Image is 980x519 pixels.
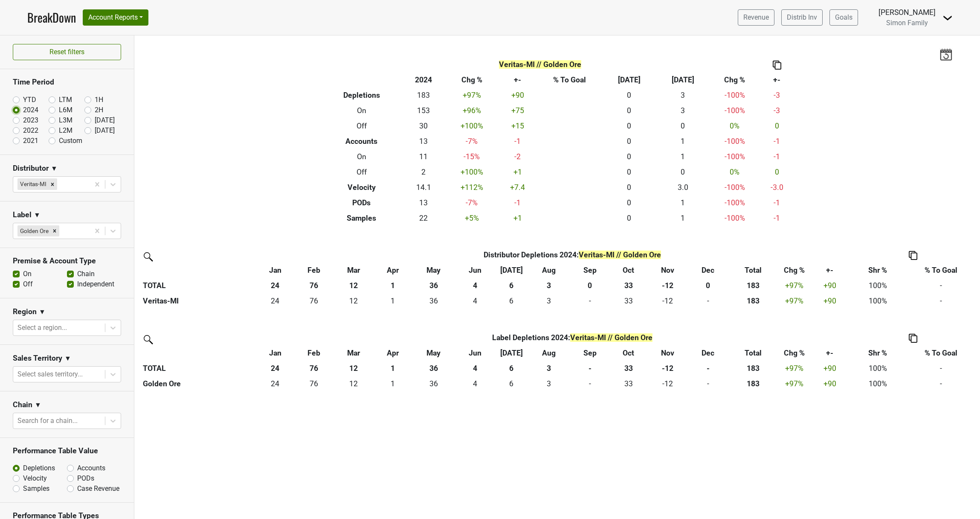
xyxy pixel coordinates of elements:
td: 0 [603,134,656,149]
div: 1 [376,295,409,306]
th: Chg % [445,72,499,87]
label: Samples [23,484,49,494]
label: [DATE] [95,125,115,136]
td: 1 [656,134,710,149]
th: % To Goal: activate to sort column ascending [906,262,977,278]
label: 2021 [23,136,38,146]
th: 1 [374,278,412,293]
div: 36 [414,295,453,306]
th: +- [499,72,537,87]
th: Shr %: activate to sort column ascending [850,262,906,278]
th: PODs [321,195,403,210]
th: 24 [256,278,295,293]
td: 22 [403,210,445,226]
th: - [570,361,610,376]
td: -1 [760,210,794,226]
div: 76 [297,378,331,389]
th: Jun: activate to sort column ascending [455,345,495,361]
td: 0 [603,118,656,134]
td: 0 [570,293,610,309]
td: 0 [570,376,610,391]
h3: Time Period [13,78,121,87]
td: +1 [499,210,537,226]
td: -1 [760,149,794,164]
th: Jan: activate to sort column ascending [256,262,295,278]
h3: Region [13,307,37,316]
td: 76 [295,293,333,309]
div: Remove Veritas-MI [48,178,57,190]
span: ▼ [39,307,46,317]
div: -12 [649,295,686,306]
img: Copy to clipboard [773,61,781,70]
div: - [690,295,726,306]
td: +90 [810,361,850,376]
td: 4 [455,293,495,309]
th: &nbsp;: activate to sort column ascending [141,345,256,361]
td: -100 % [710,210,760,226]
td: +97 % [778,376,810,391]
th: 4 [455,278,495,293]
th: 2024 [403,72,445,87]
td: 0 [603,195,656,210]
th: 1 [374,361,412,376]
th: 0 [688,278,728,293]
td: +100 % [445,118,499,134]
th: Total: activate to sort column ascending [728,345,778,361]
h3: Label [13,210,32,219]
th: 183 [728,361,778,376]
td: 76 [295,376,333,391]
td: -7 % [445,195,499,210]
th: Sep: activate to sort column ascending [570,345,610,361]
img: filter [141,249,154,263]
span: ▼ [34,210,41,220]
div: +90 [812,295,848,306]
th: 0 [570,278,610,293]
td: 14.1 [403,180,445,195]
span: Veritas-MI // Golden Ore [579,251,661,259]
td: +1 [499,164,537,180]
label: Velocity [23,473,47,484]
label: L2M [59,125,72,136]
td: 1 [374,376,412,391]
span: Veritas-MI // Golden Ore [499,60,581,69]
td: -2 [499,149,537,164]
label: [DATE] [95,115,115,125]
th: Velocity [321,180,403,195]
th: Mar: activate to sort column ascending [333,345,374,361]
div: 76 [297,295,331,306]
td: 33 [610,376,647,391]
label: 2H [95,105,103,115]
td: 0 [603,87,656,103]
td: 36 [412,293,455,309]
td: 2 [403,164,445,180]
th: Label Depletions 2024 : [295,330,850,345]
td: 100% [850,361,906,376]
th: Chg % [710,72,760,87]
th: 3 [528,361,570,376]
td: 12 [333,376,374,391]
th: Chg %: activate to sort column ascending [778,262,810,278]
h3: Premise & Account Type [13,257,121,265]
th: 3 [528,278,570,293]
button: Reset filters [13,44,121,60]
td: 24 [256,293,295,309]
td: -100 % [710,87,760,103]
th: % To Goal [537,72,603,87]
label: PODs [77,473,94,484]
td: -1 [499,195,537,210]
td: 3.0 [656,180,710,195]
label: Case Revenue [77,484,119,494]
td: 13 [403,195,445,210]
div: 183 [730,378,776,389]
th: 183.000 [728,293,778,309]
span: +90 [823,281,836,290]
td: 6 [495,293,528,309]
label: Custom [59,136,82,146]
img: Copy to clipboard [909,251,917,260]
div: - [690,378,726,389]
div: Remove Golden Ore [50,225,59,236]
th: [DATE] [603,72,656,87]
td: -3 [760,87,794,103]
th: Dec: activate to sort column ascending [688,262,728,278]
th: Jul: activate to sort column ascending [495,262,528,278]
